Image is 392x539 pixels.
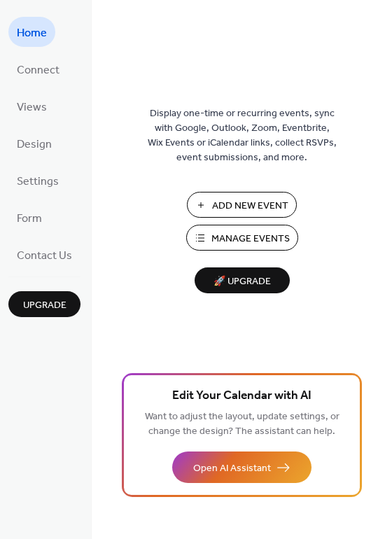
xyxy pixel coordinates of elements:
[172,386,311,406] span: Edit Your Calendar with AI
[172,451,311,483] button: Open AI Assistant
[211,232,290,246] span: Manage Events
[17,22,47,44] span: Home
[8,17,55,47] a: Home
[17,97,47,118] span: Views
[8,239,80,269] a: Contact Us
[8,291,80,317] button: Upgrade
[8,91,55,121] a: Views
[17,245,72,267] span: Contact Us
[8,54,68,84] a: Connect
[148,106,337,165] span: Display one-time or recurring events, sync with Google, Outlook, Zoom, Eventbrite, Wix Events or ...
[8,165,67,195] a: Settings
[145,407,339,441] span: Want to adjust the layout, update settings, or change the design? The assistant can help.
[17,134,52,155] span: Design
[8,202,50,232] a: Form
[17,208,42,230] span: Form
[23,298,66,313] span: Upgrade
[212,199,288,213] span: Add New Event
[8,128,60,158] a: Design
[186,225,298,251] button: Manage Events
[17,59,59,81] span: Connect
[203,272,281,291] span: 🚀 Upgrade
[195,267,290,293] button: 🚀 Upgrade
[17,171,59,192] span: Settings
[187,192,297,218] button: Add New Event
[193,461,271,476] span: Open AI Assistant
